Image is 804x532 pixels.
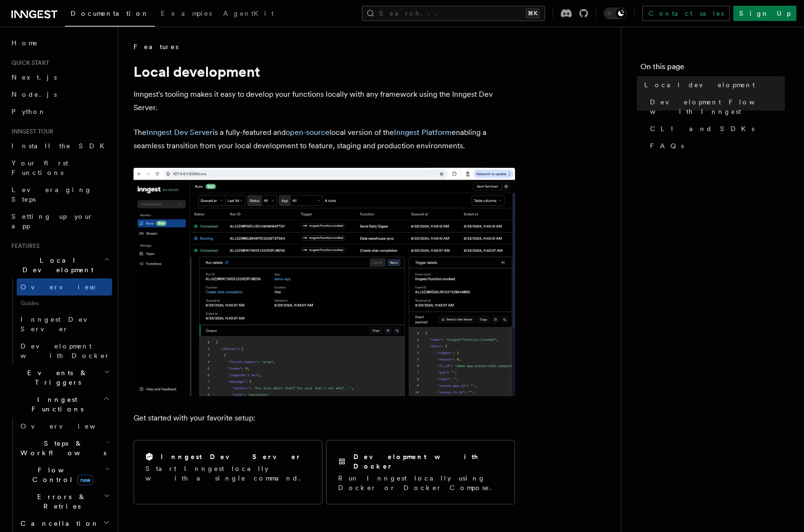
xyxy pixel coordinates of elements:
[11,73,57,81] span: Next.js
[8,208,112,235] a: Setting up your app
[640,61,785,76] h4: On this page
[646,93,785,120] a: Development Flow with Inngest
[134,88,515,114] p: Inngest's tooling makes it easy to develop your functions locally with any framework using the In...
[134,411,515,425] p: Get started with your favorite setup:
[8,34,112,51] a: Home
[161,452,301,461] h2: Inngest Dev Server
[650,124,754,133] span: CLI and SDKs
[145,464,310,483] p: Start Inngest locally with a single command.
[134,42,178,51] span: Features
[11,38,38,48] span: Home
[17,296,112,311] span: Guides
[8,59,49,67] span: Quick start
[21,316,102,333] span: Inngest Dev Server
[17,338,112,364] a: Development with Docker
[21,283,119,291] span: Overview
[8,395,103,414] span: Inngest Functions
[17,418,112,435] a: Overview
[8,256,104,275] span: Local Development
[8,86,112,103] a: Node.js
[8,181,112,208] a: Leveraging Steps
[8,391,112,418] button: Inngest Functions
[646,137,785,154] a: FAQs
[394,128,452,137] a: Inngest Platform
[8,69,112,86] a: Next.js
[11,159,68,176] span: Your first Functions
[286,128,330,137] a: open-source
[8,364,112,391] button: Events & Triggers
[223,10,274,17] span: AgentKit
[362,6,545,21] button: Search...⌘K
[11,186,92,203] span: Leveraging Steps
[134,126,515,153] p: The is a fully-featured and local version of the enabling a seamless transition from your local d...
[640,76,785,93] a: Local development
[11,213,93,230] span: Setting up your app
[17,435,112,461] button: Steps & Workflows
[733,6,796,21] a: Sign Up
[8,103,112,120] a: Python
[161,10,212,17] span: Examples
[134,440,322,504] a: Inngest Dev ServerStart Inngest locally with a single command.
[604,8,627,19] button: Toggle dark mode
[8,154,112,181] a: Your first Functions
[65,3,155,27] a: Documentation
[642,6,730,21] a: Contact sales
[71,10,149,17] span: Documentation
[8,128,53,135] span: Inngest tour
[353,452,503,471] h2: Development with Docker
[21,422,119,430] span: Overview
[326,440,515,504] a: Development with DockerRun Inngest locally using Docker or Docker Compose.
[8,252,112,278] button: Local Development
[11,91,57,98] span: Node.js
[644,80,755,90] span: Local development
[17,465,105,484] span: Flow Control
[17,515,112,532] button: Cancellation
[146,128,213,137] a: Inngest Dev Server
[8,137,112,154] a: Install the SDK
[11,142,110,150] span: Install the SDK
[8,242,40,250] span: Features
[338,473,503,492] p: Run Inngest locally using Docker or Docker Compose.
[650,141,684,151] span: FAQs
[17,311,112,338] a: Inngest Dev Server
[17,461,112,488] button: Flow Controlnew
[526,9,539,18] kbd: ⌘K
[17,488,112,515] button: Errors & Retries
[134,63,515,80] h1: Local development
[17,492,103,511] span: Errors & Retries
[217,3,279,26] a: AgentKit
[155,3,217,26] a: Examples
[77,475,93,485] span: new
[17,439,106,458] span: Steps & Workflows
[8,368,104,387] span: Events & Triggers
[8,278,112,364] div: Local Development
[17,519,99,528] span: Cancellation
[21,342,110,359] span: Development with Docker
[11,108,46,115] span: Python
[650,97,785,116] span: Development Flow with Inngest
[134,168,515,396] img: The Inngest Dev Server on the Functions page
[17,278,112,296] a: Overview
[646,120,785,137] a: CLI and SDKs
